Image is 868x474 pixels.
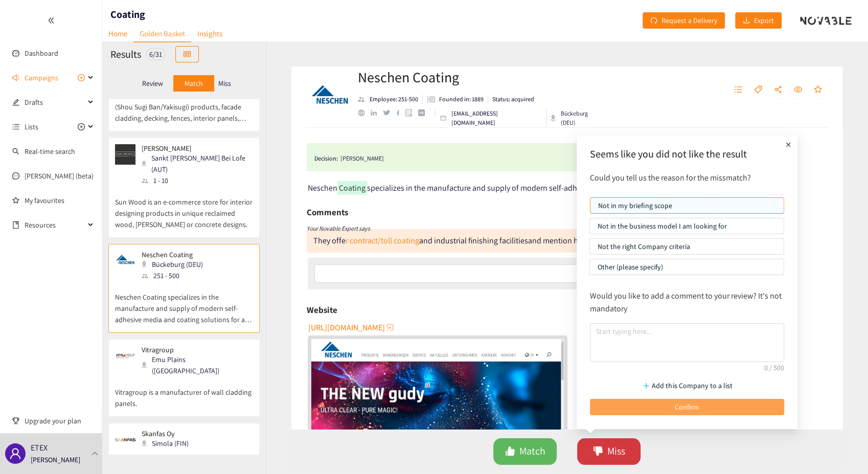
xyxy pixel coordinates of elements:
span: table [184,51,191,59]
div: [PERSON_NAME] [340,153,384,164]
p: Review [142,79,163,87]
p: Founded in: 1889 [439,95,484,104]
span: eye [794,85,802,95]
span: plus-circle [78,74,85,81]
button: redoRequest a Delivery [643,12,725,29]
span: specializes in the manufacture and supply of modern self-adhesive media and [367,183,632,193]
button: downloadExport [735,12,782,29]
a: My favourites [25,190,94,211]
a: google maps [405,109,418,117]
h2: Neschen Coating [358,67,604,87]
p: Lithuanian manufacturer of charred wood (Shou Sugi Ban/Yakisugi) products, facade cladding, decki... [115,80,253,124]
span: dislike [593,446,603,458]
span: redo [650,17,657,25]
li: Founded in year [423,95,488,104]
span: book [12,221,19,229]
span: Confirm [675,401,699,413]
p: Add this Company to a list [652,380,732,391]
mark: Coating [337,181,367,195]
a: linkedin [371,110,383,116]
h2: Results [110,47,141,61]
div: Emu Plains ([GEOGRAPHIC_DATA]) [142,354,252,376]
a: [PERSON_NAME] (beta) [25,171,94,180]
div: 1 - 10 [142,175,252,186]
p: Status: acquired [492,95,534,104]
span: Drafts [25,92,85,112]
button: unordered-list [729,82,747,98]
span: edit [12,99,19,106]
p: Neschen Coating specializes in the manufacture and supply of modern self-adhesive media and coati... [115,281,253,325]
a: twitter [383,110,396,115]
span: unordered-list [734,85,742,95]
p: Would you like to add a comment to your review? It's not mandatory [590,289,784,315]
span: download [743,17,750,25]
div: Bückeburg (DEU) [551,109,604,127]
p: Match [185,79,203,87]
span: plus [783,140,793,150]
img: Snapshot of the company's website [115,346,135,366]
button: eye [789,82,807,98]
i: Your Novable Expert says [307,224,370,232]
button: star [809,82,827,98]
span: Campaigns [25,67,58,88]
iframe: Chat Widget [701,364,868,474]
p: Skanfas Oy [142,430,189,438]
p: Neschen Coating [142,251,203,259]
p: Sun Wood is an e-commerce store for interior designing products in unique reclaimed wood, [PERSON... [115,186,253,230]
div: 251 - 500 [142,270,209,281]
span: star [814,85,822,95]
img: Snapshot of the company's website [115,430,135,450]
div: Bückeburg (DEU) [142,259,209,270]
a: Insights [191,26,229,41]
img: Snapshot of the company's website [115,144,135,165]
li: Employees [358,95,423,104]
span: Neschen [308,183,337,193]
button: Add this Company to a list [590,377,784,394]
p: Not the right Company criteria [598,239,776,254]
h6: Website [307,302,337,318]
li: Status [488,95,534,104]
p: Vitragroup [142,346,246,354]
a: Home [102,26,133,41]
span: user [9,447,21,460]
button: share-alt [769,82,787,98]
p: Miss [218,79,231,87]
button: table [175,46,199,62]
a: Golden Basket [133,26,191,42]
span: Resources [25,215,85,235]
span: share-alt [774,85,782,95]
img: Snapshot of the company's website [115,251,135,271]
p: Not in my briefing scope [598,198,776,213]
p: Employee: 251-500 [370,95,418,104]
button: [URL][DOMAIN_NAME] [308,319,395,335]
h2: Seems like you did not like the result [590,147,784,161]
p: Not in the business model I am looking for [598,218,776,234]
span: Match [519,443,545,459]
a: Dashboard [25,49,58,58]
p: [PERSON_NAME] [142,144,246,152]
span: unordered-list [12,123,19,130]
span: tag [754,85,762,95]
span: plus-circle [78,123,85,130]
div: 6 / 31 [146,48,165,60]
button: Confirm [590,399,784,415]
button: tag [749,82,767,98]
div: Sankt [PERSON_NAME] Bei Lofer (AUT) [142,152,252,175]
a: Real-time search [25,147,75,156]
p: [PERSON_NAME] [31,454,80,465]
h6: Comments [307,205,348,220]
span: double-left [48,17,55,24]
button: dislikeMiss [577,438,641,465]
div: Widget de chat [701,364,868,474]
div: They offe and industrial finishing facilitiesand mention handling of rigid mineral boards. [313,235,685,246]
span: Decision: [314,153,338,164]
a: crunchbase [418,109,431,116]
a: facebook [396,110,406,116]
img: Company Logo [309,77,350,118]
span: sound [12,74,19,81]
a: r contract/toll coating [346,235,419,246]
h1: Coating [110,7,145,21]
p: ETEX [31,441,48,454]
span: like [505,446,515,458]
button: likeMatch [493,438,557,465]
